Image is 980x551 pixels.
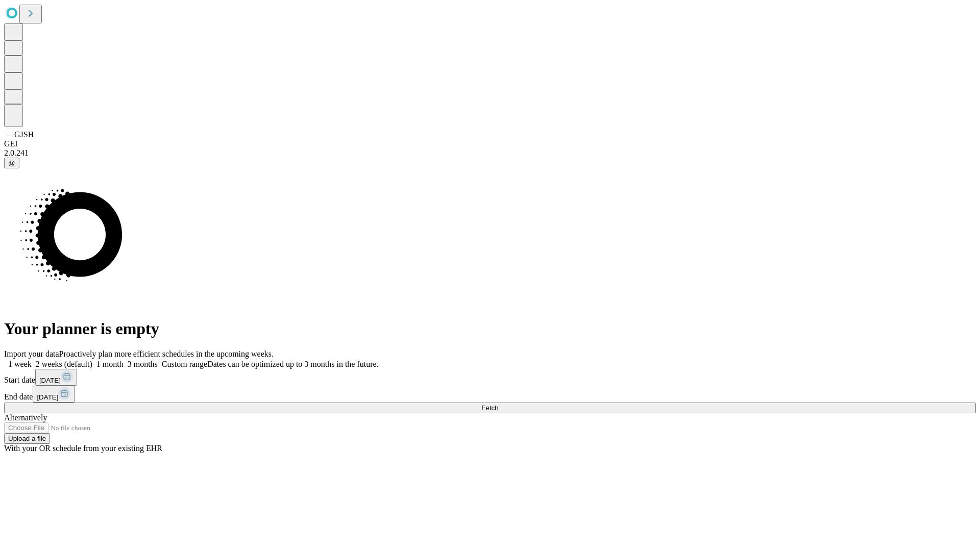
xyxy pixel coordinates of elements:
span: Dates can be optimized up to 3 months in the future. [207,360,378,368]
button: Upload a file [4,433,50,444]
span: [DATE] [37,393,58,401]
span: Custom range [162,360,207,368]
span: [DATE] [39,377,61,384]
div: End date [4,386,976,403]
h1: Your planner is empty [4,319,976,338]
button: Fetch [4,403,976,413]
span: 3 months [128,360,158,368]
span: @ [8,159,15,167]
span: With your OR schedule from your existing EHR [4,444,162,453]
button: [DATE] [35,369,77,386]
span: Proactively plan more efficient schedules in the upcoming weeks. [59,349,274,358]
span: 1 week [8,360,32,368]
button: [DATE] [33,386,75,403]
span: 1 month [96,360,124,368]
span: Fetch [481,404,498,412]
div: 2.0.241 [4,148,976,158]
span: Alternatively [4,413,47,422]
span: 2 weeks (default) [36,360,92,368]
div: Start date [4,369,976,386]
div: GEI [4,139,976,148]
span: Import your data [4,349,59,358]
span: GJSH [14,130,34,139]
button: @ [4,158,19,168]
